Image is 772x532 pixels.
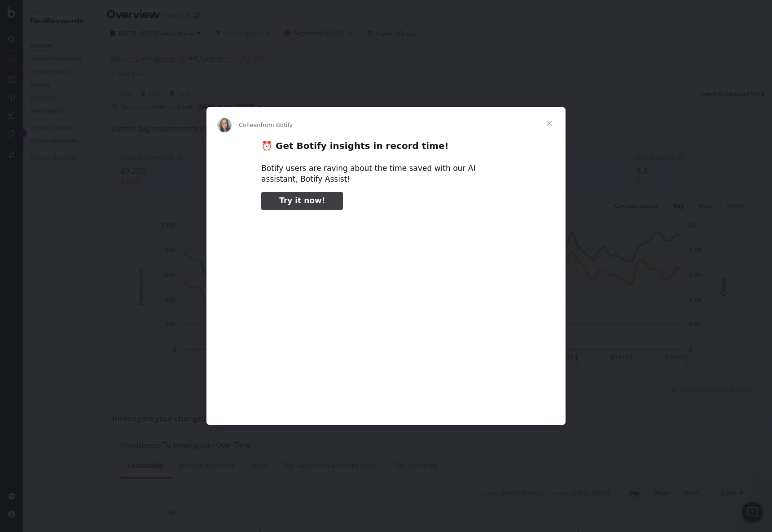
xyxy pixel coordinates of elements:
span: Try it now! [279,196,325,205]
div: Botify users are raving about the time saved with our AI assistant, Botify Assist! [261,163,511,185]
span: Close [533,107,566,140]
img: Profile image for Colleen [217,118,232,132]
span: from Botify [261,122,293,128]
h2: ⏰ Get Botify insights in record time! [261,140,511,157]
video: Play video [199,218,573,405]
span: Colleen [239,122,261,128]
a: Try it now! [261,192,343,210]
